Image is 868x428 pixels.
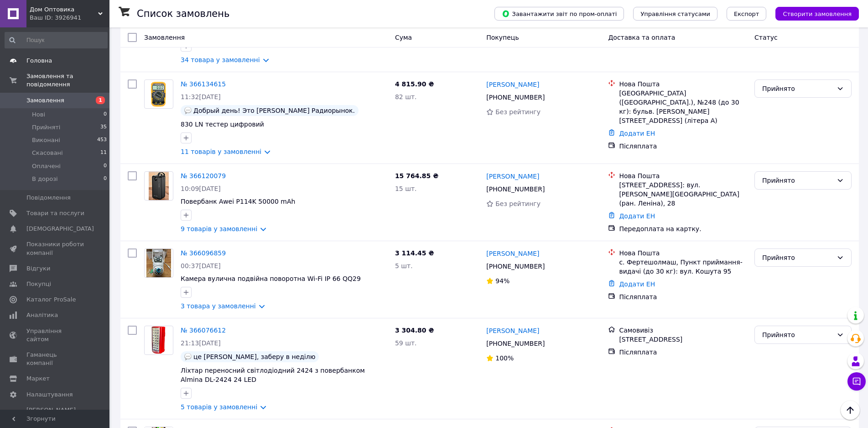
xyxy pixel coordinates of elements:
div: [PHONE_NUMBER] [484,260,546,273]
a: Повербанк Awei P114K 50000 mAh [181,198,295,205]
div: [STREET_ADDRESS] [619,335,747,344]
span: Управління сайтом [26,327,84,343]
span: 10:09[DATE] [181,185,221,192]
span: Маркет [26,375,50,383]
span: 15 шт. [395,185,417,192]
a: № 366120079 [181,172,226,180]
span: Товари та послуги [26,209,84,217]
span: Виконані [32,136,60,144]
button: Чат з покупцем [847,372,866,391]
span: 0 [104,111,107,119]
span: 11:32[DATE] [181,93,221,100]
span: В дорозі [32,175,58,183]
span: 11 [100,149,107,157]
button: Управління статусами [633,7,717,21]
span: Замовлення [26,96,64,105]
div: Нова Пошта [619,79,747,89]
span: Добрый день! Это [PERSON_NAME] Радиорынок. [193,107,355,114]
span: Скасовані [32,149,63,157]
span: Камера вулична подвійна поворотна Wi-Fi IP 66 QQ29 [181,275,361,282]
span: 21:13[DATE] [181,339,221,347]
div: [PHONE_NUMBER] [484,91,546,104]
h1: Список замовлень [137,8,229,19]
div: Прийнято [762,330,833,340]
a: [PERSON_NAME] [486,326,539,335]
span: Замовлення [144,34,185,41]
a: № 366134615 [181,80,226,88]
a: Додати ЕН [619,212,655,220]
button: Наверх [841,401,860,420]
a: 11 товарів у замовленні [181,148,261,155]
span: [DEMOGRAPHIC_DATA] [26,225,94,233]
a: [PERSON_NAME] [486,80,539,89]
span: Статус [754,34,778,41]
span: Доставка та оплата [608,34,675,41]
a: Ліхтар переносний світлодіодний 2424 з повербанком Almina DL-2424 24 LED [181,367,365,383]
div: Прийнято [762,84,833,94]
span: 3 304.80 ₴ [395,327,434,334]
img: :speech_balloon: [184,107,192,114]
span: Відгуки [26,264,50,273]
span: Завантажити звіт по пром-оплаті [502,10,617,18]
span: Без рейтингу [495,108,541,116]
span: 3 114.45 ₴ [395,249,434,257]
img: Фото товару [149,80,168,108]
span: Налаштування [26,391,73,399]
div: [STREET_ADDRESS]: вул. [PERSON_NAME][GEOGRAPHIC_DATA] (ран. Леніна), 28 [619,180,747,208]
div: Післяплата [619,292,747,301]
img: Фото товару [149,172,169,200]
span: Без рейтингу [495,200,541,207]
div: [GEOGRAPHIC_DATA] ([GEOGRAPHIC_DATA].), №248 (до 30 кг): бульв. [PERSON_NAME][STREET_ADDRESS] (лі... [619,89,747,125]
div: Ваш ID: 3926941 [30,14,109,22]
a: 3 товара у замовленні [181,302,256,310]
span: Головна [26,57,52,65]
button: Створити замовлення [775,7,859,21]
span: Покупці [26,280,51,288]
span: 4 815.90 ₴ [395,80,434,88]
a: № 366096859 [181,249,226,257]
span: Гаманець компанії [26,351,84,367]
span: Прийняті [32,123,60,132]
span: 82 шт. [395,93,417,100]
a: Фото товару [144,79,173,109]
a: Фото товару [144,171,173,201]
span: Оплачені [32,162,61,170]
a: Фото товару [144,326,173,355]
div: Прийнято [762,175,833,185]
button: Завантажити звіт по пром-оплаті [494,7,624,21]
span: 100% [495,354,514,362]
div: Післяплата [619,348,747,357]
a: Створити замовлення [766,10,859,17]
img: :speech_balloon: [184,353,192,360]
span: 1 [96,96,105,104]
span: це [PERSON_NAME], заберу в неділю [193,353,315,360]
a: 9 товарів у замовленні [181,225,257,232]
div: Нова Пошта [619,248,747,258]
a: [PERSON_NAME] [486,172,539,181]
span: 0 [104,162,107,170]
span: Управління статусами [640,11,710,17]
span: Нові [32,111,45,119]
div: Післяплата [619,142,747,151]
a: [PERSON_NAME] [486,249,539,258]
a: 830 LN тестер цифровий [181,121,264,128]
span: 35 [100,123,107,132]
div: Передоплата на картку. [619,224,747,233]
div: [PHONE_NUMBER] [484,183,546,196]
span: 5 шт. [395,262,413,269]
span: Показники роботи компанії [26,240,84,257]
div: Самовивіз [619,326,747,335]
div: Прийнято [762,253,833,263]
span: Дом Оптовика [30,5,98,14]
span: Каталог ProSale [26,296,76,304]
a: № 366076612 [181,327,226,334]
span: Повідомлення [26,194,71,202]
a: 34 товара у замовленні [181,56,260,63]
span: 15 764.85 ₴ [395,172,438,180]
span: 59 шт. [395,339,417,347]
a: Додати ЕН [619,280,655,288]
a: Додати ЕН [619,130,655,137]
a: 5 товарів у замовленні [181,403,257,411]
